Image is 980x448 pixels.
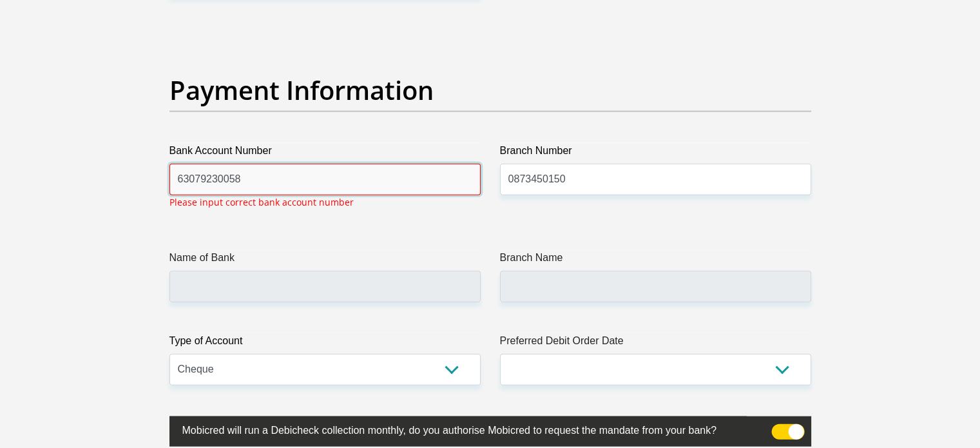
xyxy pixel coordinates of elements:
[500,333,811,354] label: Preferred Debit Order Date
[500,164,811,195] input: Branch Number
[500,271,811,302] input: Branch Name
[169,333,481,354] label: Type of Account
[169,271,481,302] input: Name of Bank
[169,416,747,442] label: Mobicred will run a Debicheck collection monthly, do you authorise Mobicred to request the mandat...
[169,195,354,209] p: Please input correct bank account number
[169,164,481,195] input: Bank Account Number
[500,143,811,164] label: Branch Number
[169,75,811,106] h2: Payment Information
[169,143,481,164] label: Bank Account Number
[169,250,481,271] label: Name of Bank
[500,250,811,271] label: Branch Name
